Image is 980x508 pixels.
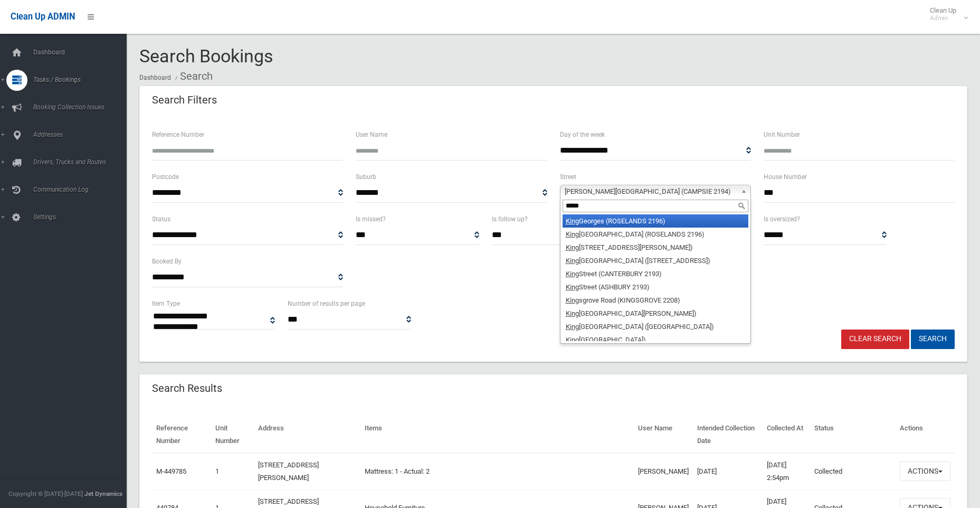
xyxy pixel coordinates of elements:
[566,257,579,265] em: King
[911,330,955,349] button: Search
[563,254,748,267] li: [GEOGRAPHIC_DATA] ([STREET_ADDRESS])
[563,333,748,346] li: [GEOGRAPHIC_DATA])
[139,45,273,67] span: Search Bookings
[925,6,967,22] span: Clean Up
[563,280,748,294] li: Street (ASHBURY 2193)
[563,294,748,307] li: sgrove Road (KINGSGROVE 2208)
[763,453,810,490] td: [DATE] 2:54pm
[152,298,180,309] label: Item Type
[560,129,605,140] label: Day of the week
[566,296,579,304] em: King
[563,267,748,280] li: Street (CANTERBURY 2193)
[566,243,579,251] em: King
[896,417,955,453] th: Actions
[356,213,386,225] label: Is missed?
[764,213,800,225] label: Is oversized?
[563,320,748,333] li: [GEOGRAPHIC_DATA] ([GEOGRAPHIC_DATA])
[810,453,896,490] td: Collected
[566,217,579,225] em: King
[173,67,213,86] li: Search
[30,131,135,138] span: Addresses
[30,186,135,193] span: Communication Log
[563,307,748,320] li: [GEOGRAPHIC_DATA][PERSON_NAME])
[900,462,950,481] button: Actions
[566,230,579,238] em: King
[30,213,135,221] span: Settings
[152,129,204,140] label: Reference Number
[693,453,763,490] td: [DATE]
[254,417,360,453] th: Address
[152,171,179,183] label: Postcode
[563,228,748,241] li: [GEOGRAPHIC_DATA] (ROSELANDS 2196)
[560,171,576,183] label: Street
[492,213,528,225] label: Is follow up?
[566,336,579,344] em: King
[566,270,579,278] em: King
[930,14,956,22] small: Admin
[30,76,135,83] span: Tasks / Bookings
[84,490,122,497] strong: Jet Dynamics
[764,129,800,140] label: Unit Number
[563,241,748,254] li: [STREET_ADDRESS][PERSON_NAME])
[693,417,763,453] th: Intended Collection Date
[152,417,211,453] th: Reference Number
[360,417,634,453] th: Items
[810,417,896,453] th: Status
[156,467,186,475] a: M-449785
[30,158,135,166] span: Drivers, Trucks and Routes
[139,378,235,399] header: Search Results
[8,490,83,497] span: Copyright © [DATE]-[DATE]
[565,185,737,198] span: [PERSON_NAME][GEOGRAPHIC_DATA] (CAMPSIE 2194)
[566,323,579,331] em: King
[11,12,75,22] span: Clean Up ADMIN
[764,171,807,183] label: House Number
[763,417,810,453] th: Collected At
[211,417,254,453] th: Unit Number
[356,171,376,183] label: Suburb
[634,453,693,490] td: [PERSON_NAME]
[258,461,319,482] a: [STREET_ADDRESS][PERSON_NAME]
[566,309,579,317] em: King
[841,330,909,349] a: Clear Search
[288,298,365,309] label: Number of results per page
[152,256,182,267] label: Booked By
[566,283,579,291] em: King
[211,453,254,490] td: 1
[30,104,135,111] span: Booking Collection Issues
[563,214,748,228] li: Georges (ROSELANDS 2196)
[30,49,135,56] span: Dashboard
[139,74,171,81] a: Dashboard
[356,129,387,140] label: User Name
[152,213,170,225] label: Status
[360,453,634,490] td: Mattress: 1 - Actual: 2
[139,90,230,110] header: Search Filters
[634,417,693,453] th: User Name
